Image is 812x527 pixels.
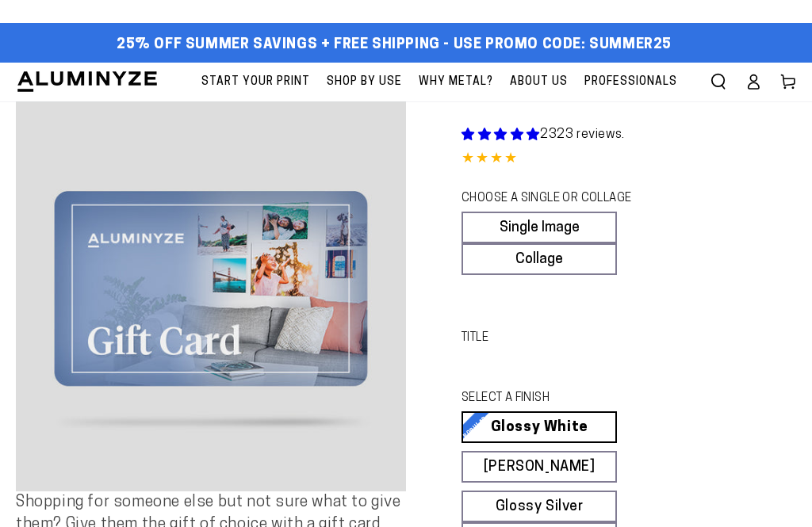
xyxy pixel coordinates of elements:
a: Collage [462,243,617,275]
a: Professionals [576,63,685,101]
a: [PERSON_NAME] [462,451,617,483]
legend: CHOOSE A SINGLE OR COLLAGE [462,190,656,208]
a: Glossy Silver [462,491,617,522]
span: Professionals [584,72,677,92]
legend: SELECT A FINISH [462,390,656,407]
media-gallery: Gallery Viewer [16,101,406,491]
img: Aluminyze [16,70,159,94]
summary: Search our site [701,64,736,99]
legend: Title [462,330,479,347]
a: About Us [502,63,576,101]
a: Start Your Print [193,63,318,101]
span: Shop By Use [327,72,402,92]
a: Glossy White [462,411,617,443]
span: Why Metal? [419,72,493,92]
a: Shop By Use [319,63,410,101]
span: Start Your Print [201,72,310,92]
a: Why Metal? [411,63,501,101]
div: 4.0 out of 5.0 stars [462,148,796,171]
a: Single Image [462,212,617,243]
span: About Us [510,72,568,92]
span: 25% off Summer Savings + Free Shipping - Use Promo Code: SUMMER25 [117,36,672,54]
